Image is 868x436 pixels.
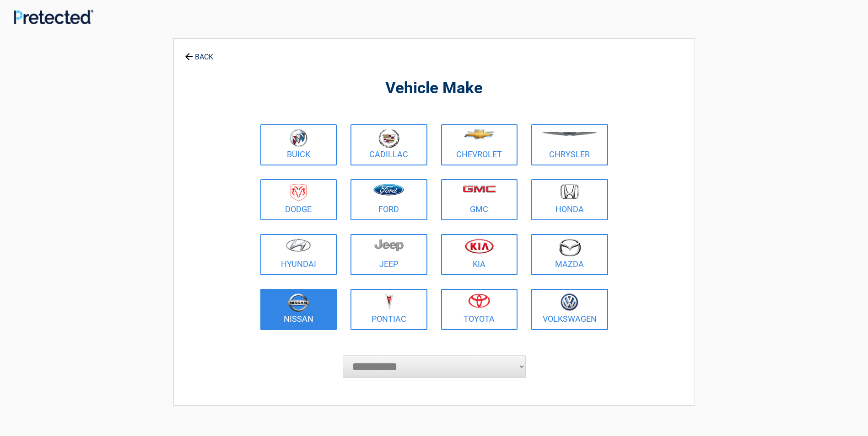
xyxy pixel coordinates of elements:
img: jeep [374,239,404,251]
a: Toyota [441,289,518,330]
a: Ford [350,179,427,220]
a: Buick [260,124,337,165]
img: chevrolet [464,129,495,139]
a: Pontiac [350,289,427,330]
h2: Vehicle Make [258,78,610,99]
a: Chrysler [531,124,608,165]
a: Dodge [260,179,337,220]
a: Jeep [350,234,427,275]
img: gmc [463,185,496,193]
a: Cadillac [350,124,427,165]
a: Mazda [531,234,608,275]
a: Chevrolet [441,124,518,165]
img: honda [560,184,579,200]
img: mazda [558,239,581,256]
a: BACK [183,45,215,61]
a: GMC [441,179,518,220]
img: kia [465,239,494,254]
a: Nissan [260,289,337,330]
a: Kia [441,234,518,275]
img: pontiac [384,293,394,311]
a: Honda [531,179,608,220]
img: buick [290,129,307,147]
img: ford [373,184,404,196]
img: toyota [468,293,490,308]
img: hyundai [286,239,311,252]
img: Main Logo [14,10,93,24]
a: Hyundai [260,234,337,275]
img: nissan [287,293,309,312]
img: cadillac [378,129,399,148]
img: volkswagen [561,293,578,311]
a: Volkswagen [531,289,608,330]
img: chrysler [542,132,598,136]
img: dodge [291,184,307,202]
